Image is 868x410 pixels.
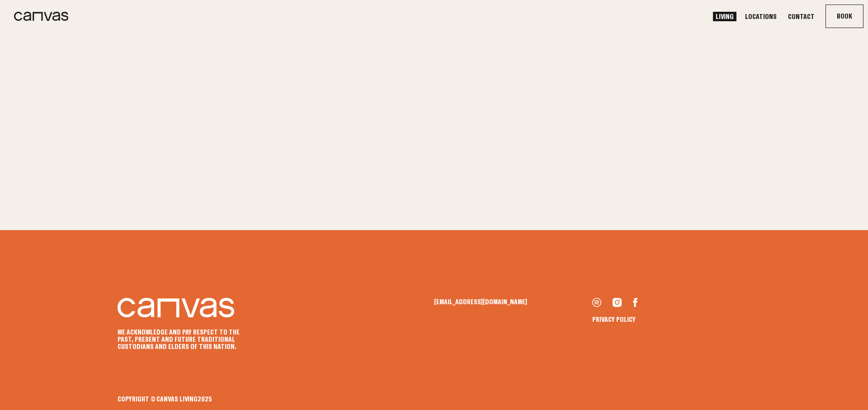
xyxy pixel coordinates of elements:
[592,316,636,323] a: Privacy Policy
[434,298,592,305] a: [EMAIL_ADDRESS][DOMAIN_NAME]
[742,12,779,21] a: Locations
[785,12,817,21] a: Contact
[118,328,253,350] p: We acknowledge and pay respect to the past, present and future Traditional Custodians and Elders ...
[713,12,736,21] a: Living
[826,5,863,28] button: Book
[118,395,750,402] div: Copyright © Canvas Living 2025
